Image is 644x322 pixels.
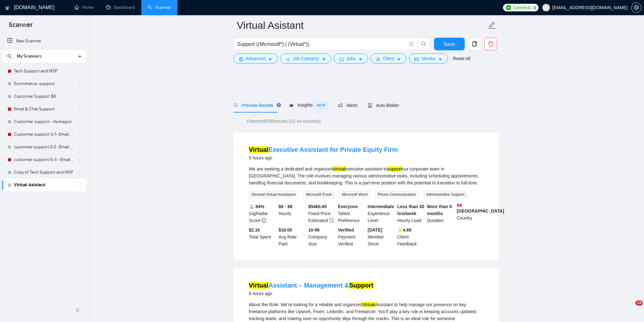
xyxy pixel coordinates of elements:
[368,227,382,232] b: [DATE]
[78,94,83,99] span: holder
[338,227,354,232] b: Verified
[506,5,511,10] img: upwork-logo.png
[14,103,74,115] a: Email & Chat Support
[456,203,485,224] div: Country
[106,5,135,10] a: dashboardDashboard
[249,204,265,209] b: 📡 84%
[307,203,337,224] div: Fixed-Price
[249,290,373,297] div: 6 hours ago
[17,50,42,63] span: My Scanners
[289,102,328,108] span: Insights
[14,65,74,77] a: Tech Support and MSP
[148,5,171,10] a: searchScanner
[339,191,370,198] span: Microsoft Word
[14,153,74,166] a: customer support S-3 - Email & Chat Support(Umair)
[421,55,435,62] span: Vendor
[631,3,641,13] button: setting
[4,51,15,61] button: search
[14,141,74,153] a: customer support S-2 -Email & Chat Support (Bulla)
[484,38,497,50] button: delete
[5,3,10,13] img: logo
[488,21,496,29] span: edit
[513,4,532,11] span: Connects:
[337,226,367,247] div: Payment Verified
[293,55,319,62] span: Job Category
[280,53,331,64] button: barsJob Categorycaret-down
[75,307,82,313] span: double-left
[334,53,368,64] button: folderJobscaret-down
[349,282,373,289] mark: Support
[74,5,93,10] a: homeHome
[249,146,398,153] a: VirtualExecutive Assistant for Private Equity Firm
[246,55,265,62] span: Advanced
[286,57,290,62] span: bars
[248,203,277,224] div: GigRadar Score
[376,57,380,62] span: user
[397,204,424,216] b: Less than 30 hrs/week
[418,38,430,50] button: search
[278,227,292,232] b: $18.00
[308,218,328,223] span: Estimated
[278,204,292,209] b: $6 - $8
[485,41,497,47] span: delete
[434,38,465,50] button: Save
[409,42,413,46] span: info-circle
[362,302,375,307] mark: Virtual
[78,132,83,137] span: holder
[237,17,487,33] input: Scanner name...
[249,282,269,289] mark: Virtual
[276,102,282,108] div: Tooltip anchor
[303,191,334,198] span: Microsoft Excel
[375,191,418,198] span: Phone Communication
[14,115,74,128] a: Customer support - Humayun
[635,300,643,306] span: 10
[14,77,74,90] a: Ecommerce- support
[409,53,448,64] button: idcardVendorcaret-down
[233,103,279,108] span: Preview Results
[383,55,394,62] span: Client
[396,203,426,224] div: Hourly Load
[368,103,372,108] span: robot
[371,53,407,64] button: userClientcaret-down
[249,227,260,232] b: $ 2.1k
[307,226,337,247] div: Company Size
[14,166,74,179] a: Copy of Tech Support and MSP
[277,226,307,247] div: Avg Rate Paid
[14,179,74,191] a: Virtual Asistant
[249,282,373,289] a: VirtualAssistant – Management &Support
[78,183,83,188] span: holder
[277,203,307,224] div: Hourly
[457,203,462,207] img: 🇨🇦
[78,157,83,162] span: holder
[322,57,326,62] span: caret-down
[233,103,238,108] span: search
[249,146,269,153] mark: Virtual
[239,57,243,62] span: setting
[396,226,426,247] div: Client Feedback
[622,300,638,316] iframe: Intercom live chat
[397,57,401,62] span: caret-down
[329,218,334,223] span: exclamation-circle
[358,57,363,62] span: caret-down
[5,54,14,59] span: search
[314,102,328,109] span: NEW
[339,57,344,62] span: folder
[242,118,325,125] span: Detected 5098 results (13.44 seconds)
[367,226,396,247] div: Member Since
[453,55,470,62] a: Reset All
[14,128,74,141] a: Customer support S-1- Email & Chat Support
[438,57,443,62] span: caret-down
[457,203,504,214] b: [GEOGRAPHIC_DATA]
[533,4,536,11] span: 0
[78,69,83,74] span: holder
[2,35,86,47] li: New Scanner
[414,57,419,62] span: idcard
[268,57,272,62] span: caret-down
[338,204,358,209] b: Everyone
[249,154,398,162] div: 5 hours ago
[632,5,641,10] span: setting
[2,50,86,191] li: My Scanners
[333,166,345,171] mark: virtual
[368,204,394,209] b: Intermediate
[249,165,484,186] div: We are seeking a dedicated and organized executive assistant to our corporate team in [GEOGRAPHIC...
